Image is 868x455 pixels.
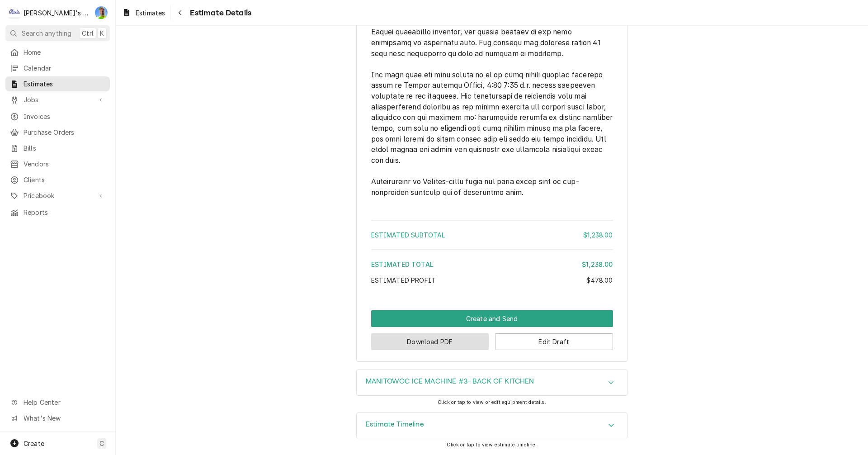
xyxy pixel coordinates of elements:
[24,413,104,423] span: What's New
[5,411,110,426] a: Go to What's New
[5,188,110,203] a: Go to Pricebook
[357,370,627,395] div: Accordion Header
[24,440,44,447] span: Create
[5,92,110,107] a: Go to Jobs
[5,25,110,41] button: Search anythingCtrlK
[5,172,110,187] a: Clients
[24,8,90,18] div: [PERSON_NAME]'s Refrigeration
[136,8,165,18] span: Estimates
[95,6,108,19] div: Greg Austin's Avatar
[24,208,105,217] span: Reports
[357,413,627,438] button: Accordion Details Expand Trigger
[24,47,105,57] span: Home
[356,370,627,396] div: MANITOWOC ICE MACHINE #3- BACK OF KITCHEN
[5,125,110,140] a: Purchase Orders
[24,95,92,104] span: Jobs
[586,275,613,285] div: $478.00
[24,143,105,153] span: Bills
[95,6,108,19] div: GA
[447,442,537,448] span: Click or tap to view estimate timeline.
[582,260,613,269] div: $1,238.00
[495,333,613,350] button: Edit Draft
[22,28,71,38] span: Search anything
[82,28,94,38] span: Ctrl
[24,79,105,89] span: Estimates
[5,141,110,156] a: Bills
[366,420,424,429] h3: Estimate Timeline
[357,370,627,395] button: Accordion Details Expand Trigger
[118,5,169,20] a: Estimates
[8,6,21,19] div: Clay's Refrigeration's Avatar
[5,76,110,91] a: Estimates
[366,377,534,386] h3: MANITOWOC ICE MACHINE #3- BACK OF KITCHEN
[371,260,613,269] div: Estimated Total
[173,5,187,20] button: Navigate back
[24,112,105,121] span: Invoices
[371,231,445,239] span: Estimated Subtotal
[356,412,627,439] div: Estimate Timeline
[24,398,104,407] span: Help Center
[371,261,434,268] span: Estimated Total
[187,7,251,19] span: Estimate Details
[357,413,627,438] div: Accordion Header
[5,61,110,76] a: Calendar
[371,310,613,350] div: Button Group
[371,230,613,240] div: Estimated Subtotal
[371,276,436,284] span: Estimated Profit
[5,109,110,124] a: Invoices
[371,310,613,327] button: Create and Send
[99,439,104,448] span: C
[583,230,613,240] div: $1,238.00
[5,395,110,410] a: Go to Help Center
[24,175,105,185] span: Clients
[371,310,613,327] div: Button Group Row
[371,333,489,350] button: Download PDF
[100,28,104,38] span: K
[438,399,546,405] span: Click or tap to view or edit equipment details.
[5,205,110,220] a: Reports
[24,191,92,200] span: Pricebook
[5,45,110,60] a: Home
[371,327,613,350] div: Button Group Row
[8,6,21,19] div: C
[24,128,105,137] span: Purchase Orders
[371,217,613,291] div: Amount Summary
[24,63,105,73] span: Calendar
[5,156,110,171] a: Vendors
[24,159,105,169] span: Vendors
[371,275,613,285] div: Estimated Profit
